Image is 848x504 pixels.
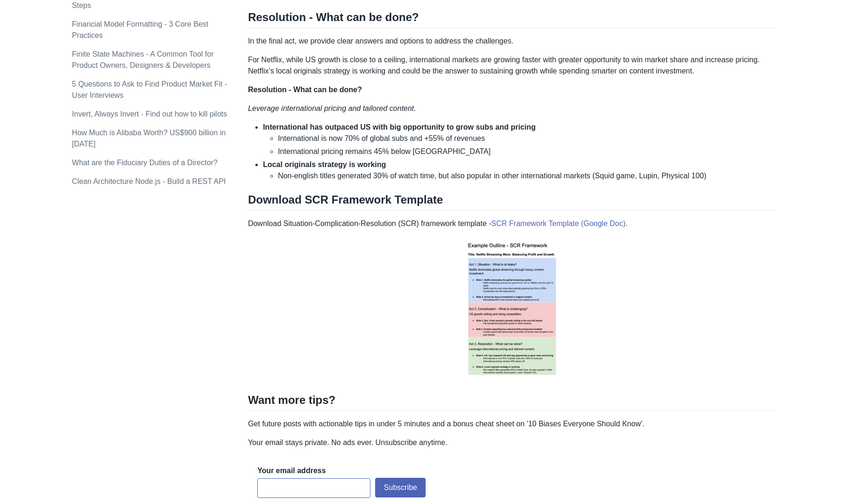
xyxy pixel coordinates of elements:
[72,129,226,148] a: How Much is Alibaba Worth? US$900 billion in [DATE]
[72,80,227,99] a: 5 Questions to Ask to Find Product Market Fit - User Interviews
[491,219,625,227] a: SCR Framework Template (Google Doc)
[278,133,776,144] li: International is now 70% of global subs and +55% of revenues
[248,54,776,77] p: For Netflix, while US growth is close to a ceiling, international markets are growing faster with...
[248,86,362,94] strong: Resolution - What can be done?
[257,466,326,476] label: Your email address
[278,170,776,182] li: Non-english titles generated 30% of watch time, but also popular in other international markets (...
[72,20,209,39] a: Financial Model Formatting - 3 Core Best Practices
[263,161,386,168] strong: Local originals strategy is working
[248,193,776,211] h2: Download SCR Framework Template
[375,478,426,497] button: Subscribe
[248,10,776,28] h2: Resolution - What can be done?
[72,110,227,118] a: Invert, Always Invert - Find out how to kill pilots
[248,393,776,411] h2: Want more tips?
[72,50,214,69] a: Finite State Machines - A Common Tool for Product Owners, Designers & Developers
[248,36,776,47] p: In the final act, we provide clear answers and options to address the challenges.
[72,177,226,185] a: Clean Architecture Node.js - Build a REST API
[248,437,776,448] p: Your email stays private. No ads ever. Unsubscribe anytime.
[248,104,416,112] em: Leverage international pricing and tailored content.
[452,237,572,382] img: example scr template
[278,146,776,157] li: International pricing remains 45% below [GEOGRAPHIC_DATA]
[248,218,776,229] p: Download Situation-Complication-Resolution (SCR) framework template - .
[263,123,536,131] strong: International has outpaced US with big opportunity to grow subs and pricing
[72,159,217,167] a: What are the Fiduciary Duties of a Director?
[248,418,776,430] p: Get future posts with actionable tips in under 5 minutes and a bonus cheat sheet on '10 Biases Ev...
